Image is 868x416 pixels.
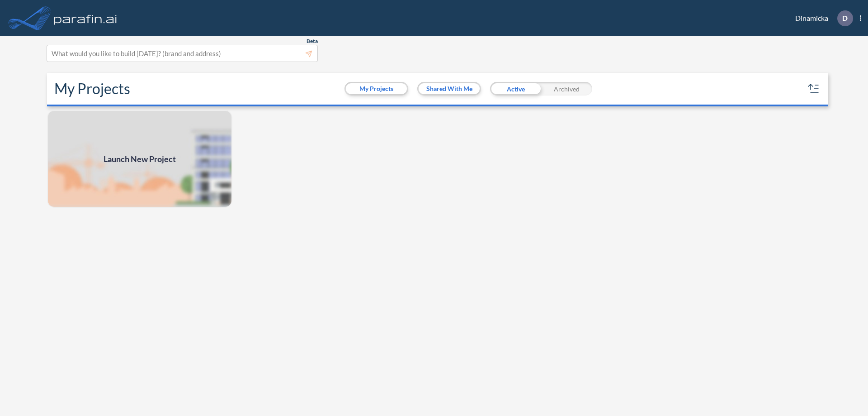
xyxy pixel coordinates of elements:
[52,9,119,27] img: logo
[807,81,821,96] button: sort
[419,83,480,94] button: Shared With Me
[47,110,232,208] a: Launch New Project
[104,153,176,165] span: Launch New Project
[490,82,541,96] div: Active
[842,14,848,22] p: D
[541,82,592,96] div: Archived
[346,83,407,94] button: My Projects
[782,10,861,26] div: Dinamicka
[47,110,232,208] img: add
[307,38,318,45] span: Beta
[54,80,130,97] h2: My Projects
